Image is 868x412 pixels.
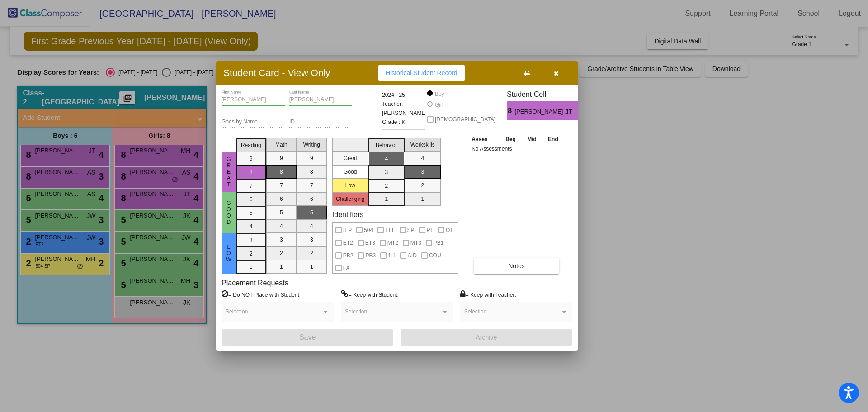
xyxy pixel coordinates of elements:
span: IEP [343,225,352,236]
th: Beg [500,134,521,144]
button: Notes [474,258,559,274]
span: Good [225,200,233,225]
span: Low [225,244,233,263]
span: ET3 [365,237,375,248]
span: COU [429,250,441,261]
button: Save [222,329,393,346]
span: ELL [385,225,395,236]
label: = Keep with Teacher: [460,290,516,299]
span: [PERSON_NAME] [515,107,565,117]
span: Save [299,333,316,341]
td: No Assessments [469,144,564,153]
button: Historical Student Record [378,65,465,81]
span: OT [446,225,453,236]
th: Asses [469,134,500,144]
span: PB3 [365,250,376,261]
span: 1:1 [388,250,396,261]
th: End [542,134,564,144]
span: ET2 [343,237,353,248]
label: = Do NOT Place with Student: [222,290,301,299]
label: Identifiers [332,210,363,219]
span: 504 [364,225,373,236]
div: Girl [434,101,443,109]
span: MT3 [410,237,421,248]
span: SP [407,225,415,236]
span: Teacher: [PERSON_NAME] [382,99,427,118]
label: Placement Requests [222,279,288,287]
th: Mid [522,134,542,144]
span: PT [427,225,434,236]
button: Archive [401,329,572,346]
span: 4 [578,105,585,116]
span: FA [343,263,350,274]
span: Great [225,156,233,188]
span: PB1 [434,237,444,248]
span: 2024 - 25 [382,90,405,99]
span: Historical Student Record [386,69,458,76]
span: JT [565,107,578,117]
span: Notes [508,262,525,270]
span: [DEMOGRAPHIC_DATA] [435,114,495,125]
h3: Student Cell [507,90,585,99]
span: 8 [507,105,514,116]
label: = Keep with Student: [341,290,399,299]
span: AID [408,250,417,261]
span: PB2 [343,250,354,261]
span: MT2 [387,237,398,248]
span: Grade : K [382,118,405,127]
div: Boy [434,90,444,98]
input: goes by name [222,119,285,125]
span: Archive [476,334,497,341]
h3: Student Card - View Only [223,67,330,78]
